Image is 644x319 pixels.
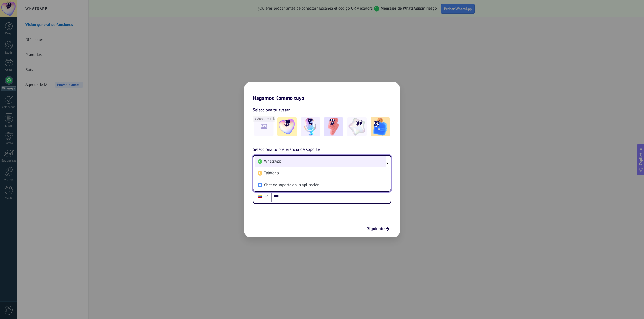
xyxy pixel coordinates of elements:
span: Siguiente [367,227,385,231]
span: Chat de soporte en la aplicación [264,182,319,188]
img: -5.jpeg [371,117,390,136]
img: -4.jpeg [347,117,367,136]
img: -1.jpeg [277,117,297,136]
span: Selecciona tu avatar [253,107,290,114]
img: -3.jpeg [324,117,343,136]
span: Teléfono [264,171,279,176]
span: WhatsApp [264,159,281,164]
img: -2.jpeg [301,117,320,136]
div: Colombia: + 57 [255,190,265,202]
h2: Hagamos Kommo tuyo [244,82,400,101]
span: Selecciona tu preferencia de soporte [253,146,320,153]
button: Siguiente [365,224,392,233]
